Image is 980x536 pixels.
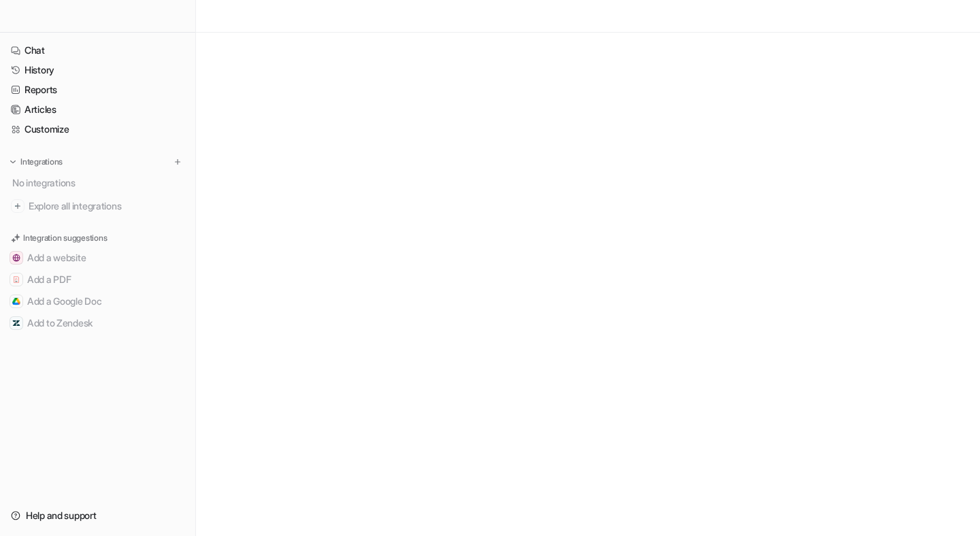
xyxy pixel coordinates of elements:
button: Integrations [5,155,67,169]
p: Integration suggestions [23,232,107,244]
a: Chat [5,41,190,60]
a: Explore all integrations [5,197,190,216]
a: Help and support [5,506,190,525]
a: Customize [5,120,190,139]
a: Reports [5,80,190,99]
img: Add a website [12,254,20,262]
img: explore all integrations [11,199,24,213]
img: Add to Zendesk [12,319,20,327]
img: menu_add.svg [173,157,182,167]
img: expand menu [8,157,18,167]
img: Add a Google Doc [12,297,20,305]
img: Add a PDF [12,275,20,284]
button: Add a PDFAdd a PDF [5,269,190,290]
button: Add a Google DocAdd a Google Doc [5,290,190,312]
a: History [5,61,190,80]
a: Articles [5,100,190,119]
button: Add a websiteAdd a website [5,247,190,269]
button: Add to ZendeskAdd to Zendesk [5,312,190,334]
div: No integrations [8,171,190,194]
span: Explore all integrations [29,195,184,217]
p: Integrations [20,156,63,167]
